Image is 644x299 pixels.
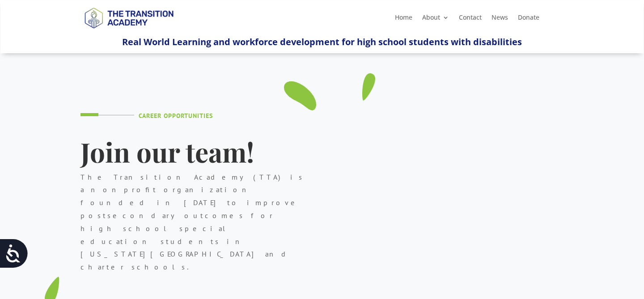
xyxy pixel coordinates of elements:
[491,14,508,24] a: News
[284,73,375,110] img: tutor-09_green
[422,14,449,24] a: About
[395,14,412,24] a: Home
[122,36,522,48] span: Real World Learning and workforce development for high school students with disabilities
[80,27,177,35] a: Logo-Noticias
[518,14,539,24] a: Donate
[459,14,482,24] a: Contact
[139,113,309,123] h4: Career Opportunities
[80,137,309,171] h1: Join our team!
[80,2,177,34] img: TTA Brand_TTA Primary Logo_Horizontal_Light BG
[80,171,309,274] p: The Transition Academy (TTA) is a nonprofit organization founded in [DATE] to improve postseconda...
